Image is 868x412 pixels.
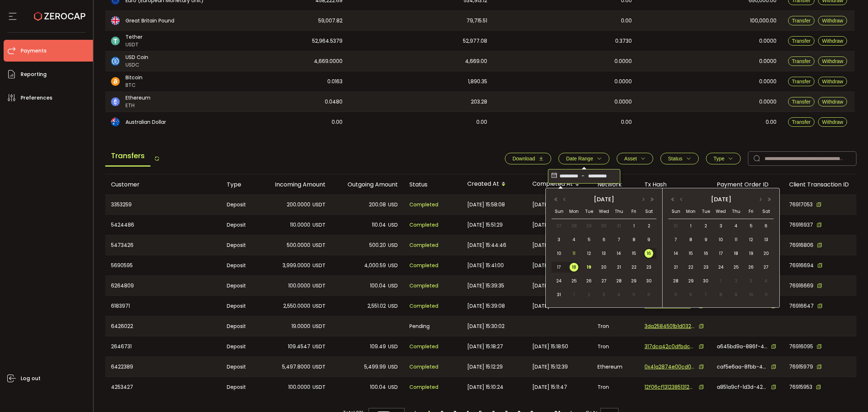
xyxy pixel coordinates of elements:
[706,153,741,164] button: Type
[818,56,847,66] button: Withdraw
[292,322,310,331] span: 19.0000
[630,263,638,272] span: 22
[570,277,578,285] span: 25
[624,156,637,161] span: Asset
[370,342,386,351] span: 109.49
[409,342,438,351] span: Completed
[288,282,310,290] span: 100.0000
[125,41,142,49] span: USDT
[105,296,221,316] div: 6183971
[532,302,569,310] span: [DATE] 15:39:33
[644,290,653,299] span: 6
[314,57,342,66] span: 4,669.0000
[388,261,398,270] span: USD
[614,235,623,244] span: 7
[221,316,259,336] div: Deposit
[105,336,221,357] div: 2646731
[698,204,714,219] th: Tue
[732,222,740,230] span: 4
[364,363,386,371] span: 5,499.99
[283,302,310,310] span: 2,550.0000
[125,74,142,81] span: Bitcoin
[388,221,398,229] span: USD
[788,77,815,86] button: Transfer
[312,201,325,209] span: USDT
[331,180,404,189] div: Outgoing Amount
[312,302,325,310] span: USDT
[409,322,430,331] span: Pending
[592,357,639,377] div: Ethereum
[818,16,847,25] button: Withdraw
[369,201,386,209] span: 200.08
[471,98,487,106] span: 203.28
[409,241,438,249] span: Completed
[290,221,310,229] span: 110.0000
[476,118,487,126] span: 0.00
[580,171,587,182] span: -
[639,180,711,189] div: Tx Hash
[818,117,847,127] button: Withdraw
[686,263,695,272] span: 22
[592,180,639,189] div: Network
[468,77,487,86] span: 1,890.35
[105,255,221,276] div: 5690595
[592,316,639,336] div: Tron
[555,290,563,299] span: 31
[789,363,813,371] span: 76915979
[312,37,342,45] span: 52,964.5379
[644,235,653,244] span: 9
[792,18,811,24] span: Transfer
[630,235,638,244] span: 8
[463,37,487,45] span: 52,977.08
[644,343,695,350] span: 317dca42c0dfbdc795750e27c16fd918e5ec13fd16d35c7d54fe1051946f35cc
[585,249,593,258] span: 12
[332,118,342,126] span: 0.00
[532,241,571,249] span: [DATE] 15:46:04
[615,37,632,45] span: 0.3730
[792,119,811,125] span: Transfer
[221,195,259,214] div: Deposit
[364,261,386,270] span: 4,000.59
[585,290,593,299] span: 2
[312,261,325,270] span: USDT
[532,221,570,229] span: [DATE] 15:52:06
[630,222,638,230] span: 1
[702,263,710,272] span: 23
[259,180,331,189] div: Incoming Amount
[717,343,767,350] span: a645bd9a-886f-418d-8ce9-4b073cc2c844
[614,222,623,230] span: 31
[644,249,653,258] span: 16
[822,38,843,44] span: Withdraw
[125,81,142,89] span: BTC
[672,290,680,299] span: 5
[221,276,259,295] div: Deposit
[789,241,813,249] span: 76916806
[630,249,638,258] span: 15
[600,222,608,230] span: 30
[747,235,756,244] span: 12
[512,156,535,161] span: Download
[672,222,680,230] span: 31
[747,263,756,272] span: 26
[111,37,120,45] img: usdt_portfolio.svg
[505,153,551,164] button: Download
[762,235,770,244] span: 13
[789,383,812,391] span: 76915953
[716,249,725,258] span: 17
[614,249,623,258] span: 14
[792,58,811,64] span: Transfer
[111,97,120,106] img: eth_portfolio.svg
[702,222,710,230] span: 2
[555,222,563,230] span: 27
[105,357,221,377] div: 6422389
[467,342,503,351] span: [DATE] 15:18:27
[702,290,710,299] span: 7
[532,282,570,290] span: [DATE] 15:40:30
[467,17,487,25] span: 79,715.51
[822,79,843,84] span: Withdraw
[467,363,503,371] span: [DATE] 15:12:29
[111,118,120,126] img: aud_portfolio.svg
[614,290,623,299] span: 4
[759,98,776,106] span: 0.0000
[221,255,259,276] div: Deposit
